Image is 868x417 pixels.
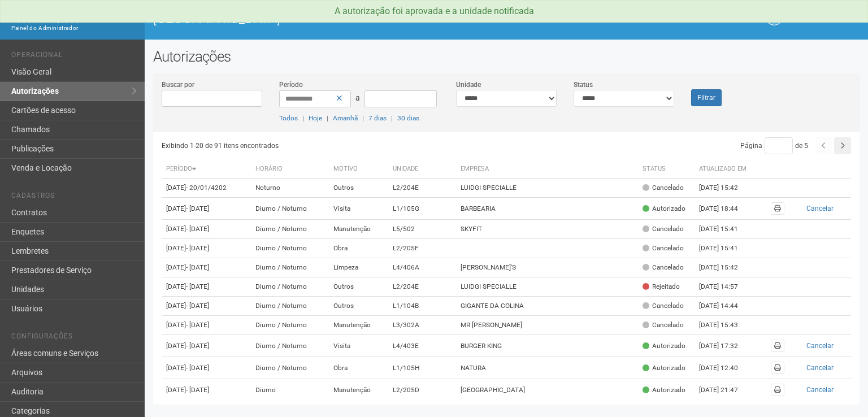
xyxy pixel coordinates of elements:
[251,160,329,179] th: Horário
[388,198,456,220] td: L1/105G
[362,114,364,122] span: |
[186,205,209,212] span: - [DATE]
[638,160,695,179] th: Status
[643,341,685,351] div: Autorizado
[329,160,389,179] th: Motivo
[456,220,638,239] td: SKYFIT
[456,316,638,335] td: MR [PERSON_NAME]
[329,335,389,357] td: Visita
[186,263,209,271] span: - [DATE]
[695,258,757,277] td: [DATE] 15:42
[251,357,329,379] td: Diurno / Noturno
[368,114,387,122] a: 7 dias
[162,160,251,179] th: Período
[388,379,456,401] td: L2/205D
[695,316,757,335] td: [DATE] 15:43
[153,48,860,65] h2: Autorizações
[388,316,456,335] td: L3/302A
[186,283,209,290] span: - [DATE]
[186,364,209,372] span: - [DATE]
[643,224,684,234] div: Cancelado
[329,220,389,239] td: Manutenção
[11,51,136,63] li: Operacional
[162,335,251,357] td: [DATE]
[153,11,498,26] h1: [GEOGRAPHIC_DATA]
[456,357,638,379] td: NATURA
[162,198,251,220] td: [DATE]
[329,277,389,297] td: Outros
[695,357,757,379] td: [DATE] 12:40
[162,357,251,379] td: [DATE]
[456,277,638,297] td: LUIDGI SPECIALLE
[162,137,507,154] div: Exibindo 1-20 de 91 itens encontrados
[388,239,456,258] td: L2/205F
[329,239,389,258] td: Obra
[643,204,685,214] div: Autorizado
[574,80,593,90] label: Status
[279,80,303,90] label: Período
[456,258,638,277] td: [PERSON_NAME]'S
[695,198,757,220] td: [DATE] 18:44
[388,335,456,357] td: L4/403E
[162,239,251,258] td: [DATE]
[456,297,638,316] td: GIGANTE DA COLINA
[740,142,808,150] span: Página de 5
[186,321,209,329] span: - [DATE]
[793,384,847,396] button: Cancelar
[251,220,329,239] td: Diurno / Noturno
[388,220,456,239] td: L5/502
[251,297,329,316] td: Diurno / Noturno
[793,340,847,352] button: Cancelar
[309,114,322,122] a: Hoje
[186,342,209,350] span: - [DATE]
[251,198,329,220] td: Diurno / Noturno
[793,362,847,374] button: Cancelar
[329,316,389,335] td: Manutenção
[302,114,304,122] span: |
[391,114,393,122] span: |
[329,198,389,220] td: Visita
[162,316,251,335] td: [DATE]
[456,179,638,198] td: LUIDGI SPECIALLE
[388,297,456,316] td: L1/104B
[186,184,227,192] span: - 20/01/4202
[643,363,685,373] div: Autorizado
[162,80,194,90] label: Buscar por
[388,179,456,198] td: L2/204E
[643,301,684,311] div: Cancelado
[397,114,419,122] a: 30 dias
[251,335,329,357] td: Diurno / Noturno
[329,297,389,316] td: Outros
[695,379,757,401] td: [DATE] 21:47
[456,160,638,179] th: Empresa
[333,114,358,122] a: Amanhã
[279,114,298,122] a: Todos
[186,302,209,310] span: - [DATE]
[388,160,456,179] th: Unidade
[695,220,757,239] td: [DATE] 15:41
[691,89,722,106] button: Filtrar
[162,179,251,198] td: [DATE]
[251,316,329,335] td: Diurno / Noturno
[388,277,456,297] td: L2/204E
[186,244,209,252] span: - [DATE]
[327,114,328,122] span: |
[643,320,684,330] div: Cancelado
[251,239,329,258] td: Diurno / Noturno
[643,263,684,272] div: Cancelado
[695,160,757,179] th: Atualizado em
[329,258,389,277] td: Limpeza
[456,335,638,357] td: BURGER KING
[695,297,757,316] td: [DATE] 14:44
[186,225,209,233] span: - [DATE]
[643,385,685,395] div: Autorizado
[388,258,456,277] td: L4/406A
[329,357,389,379] td: Obra
[11,332,136,344] li: Configurações
[793,202,847,215] button: Cancelar
[456,198,638,220] td: BARBEARIA
[329,179,389,198] td: Outros
[251,379,329,401] td: Diurno
[251,258,329,277] td: Diurno / Noturno
[329,379,389,401] td: Manutenção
